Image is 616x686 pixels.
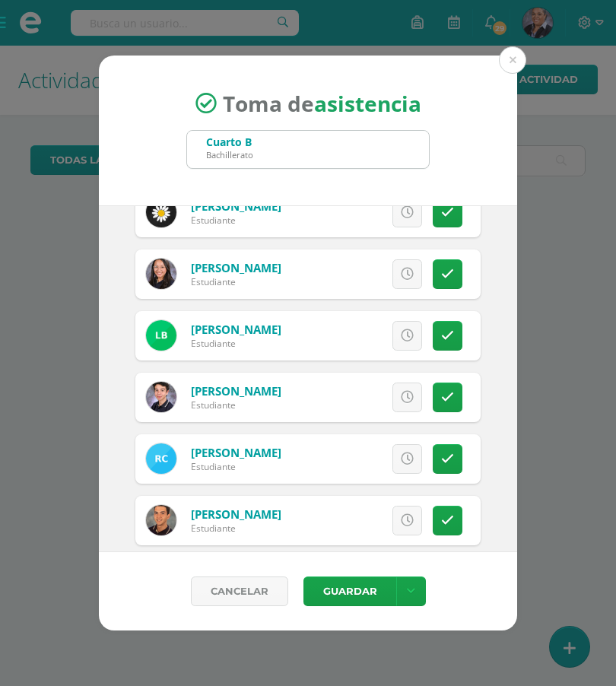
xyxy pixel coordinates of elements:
[146,197,176,227] img: 7f3bf6664cd8804f430a270f5f45ff32.png
[314,89,421,118] strong: asistencia
[187,131,429,168] input: Busca un grado o sección aquí...
[146,320,176,351] img: 780f3dda05cfead5fd5678b000d13900.png
[191,383,281,399] a: [PERSON_NAME]
[191,322,281,337] a: [PERSON_NAME]
[191,399,281,411] div: Estudiante
[191,507,281,522] a: [PERSON_NAME]
[191,275,281,288] div: Estudiante
[191,576,288,606] a: Cancelar
[223,89,421,118] span: Toma de
[191,198,281,214] a: [PERSON_NAME]
[206,135,253,149] div: Cuarto B
[191,522,281,535] div: Estudiante
[191,337,281,350] div: Estudiante
[146,259,176,289] img: d25b95a31a398b3edc6988cff511ed3d.png
[499,46,526,74] button: Close (Esc)
[191,460,281,473] div: Estudiante
[191,260,281,275] a: [PERSON_NAME]
[146,505,176,535] img: c96a56a092de2f734e3632cb2c2b79b2.png
[206,149,253,160] div: Bachillerato
[191,445,281,460] a: [PERSON_NAME]
[191,214,281,227] div: Estudiante
[146,382,176,412] img: 96b7aa6b5bf5f4187a61df8b8e9cb71d.png
[303,576,396,606] button: Guardar
[146,443,176,474] img: cc67661ae08d07c7f87c89fc1901e030.png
